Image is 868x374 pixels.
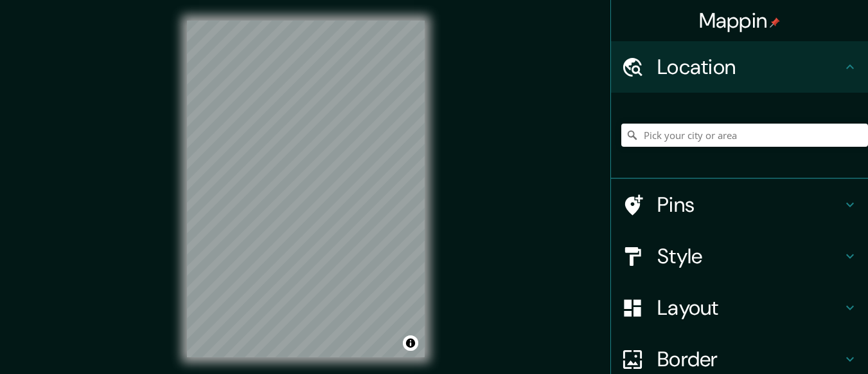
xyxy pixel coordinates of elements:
[770,17,780,28] img: pin-icon.png
[657,346,842,372] h4: Border
[611,179,868,230] div: Pins
[657,243,842,269] h4: Style
[611,230,868,282] div: Style
[699,8,781,33] h4: Mappin
[621,124,868,147] input: Pick your city or area
[403,335,418,351] button: Toggle attribution
[657,192,842,218] h4: Pins
[187,21,425,357] canvas: Map
[657,54,842,80] h4: Location
[611,41,868,93] div: Location
[611,282,868,333] div: Layout
[657,295,842,321] h4: Layout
